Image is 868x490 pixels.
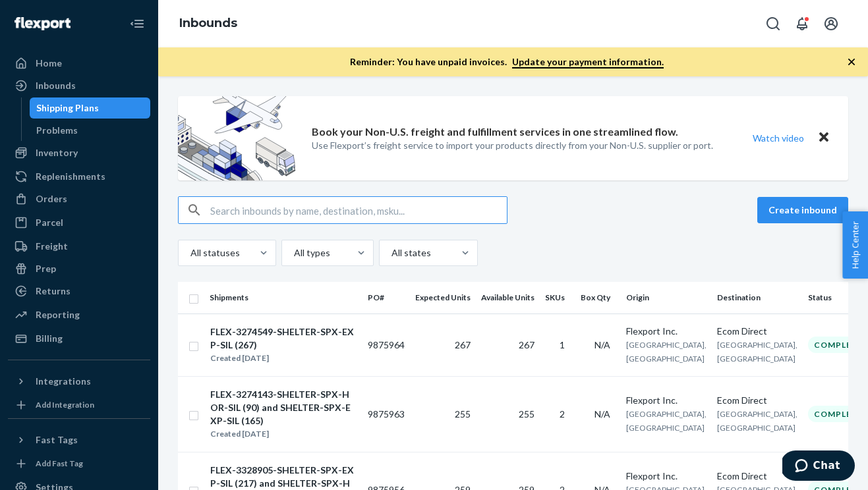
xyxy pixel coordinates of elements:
[36,262,56,275] div: Prep
[594,339,610,350] span: N/A
[8,456,150,472] a: Add Fast Tag
[540,282,575,313] th: SKUs
[8,304,150,325] a: Reporting
[362,313,410,376] td: 9875964
[455,339,471,350] span: 267
[519,408,535,420] span: 255
[312,139,713,152] p: Use Flexport’s freight service to import your products directly from your Non-U.S. supplier or port.
[8,75,150,96] a: Inbounds
[210,427,357,441] div: Created [DATE]
[8,429,150,450] button: Fast Tags
[717,409,797,433] span: [GEOGRAPHIC_DATA], [GEOGRAPHIC_DATA]
[14,17,71,30] img: Flexport logo
[36,216,63,229] div: Parcel
[8,371,150,392] button: Integrations
[789,11,815,37] button: Open notifications
[36,146,78,159] div: Inventory
[842,211,868,279] button: Help Center
[717,394,797,407] div: Ecom Direct
[36,285,71,298] div: Returns
[410,282,476,313] th: Expected Units
[36,240,68,253] div: Freight
[8,53,150,74] a: Home
[362,282,410,313] th: PO#
[626,470,707,483] div: Flexport Inc.
[210,325,357,352] div: FLEX-3274549-SHELTER-SPX-EXP-SIL (267)
[717,340,797,364] span: [GEOGRAPHIC_DATA], [GEOGRAPHIC_DATA]
[169,5,248,43] ol: breadcrumbs
[8,236,150,257] a: Freight
[124,11,150,37] button: Close Navigation
[36,192,67,205] div: Orders
[760,11,786,37] button: Open Search Box
[36,170,105,183] div: Replenishments
[594,408,610,420] span: N/A
[621,282,712,313] th: Origin
[519,339,535,350] span: 267
[8,166,150,187] a: Replenishments
[210,197,507,223] input: Search inbounds by name, destination, msku...
[350,55,664,68] p: Reminder: You have unpaid invoices.
[744,128,813,148] button: Watch video
[717,325,797,338] div: Ecom Direct
[560,339,565,350] span: 1
[626,325,707,338] div: Flexport Inc.
[36,399,94,410] div: Add Integration
[36,433,78,447] div: Fast Tags
[8,258,150,279] a: Prep
[757,197,848,223] button: Create inbound
[8,397,150,413] a: Add Integration
[390,246,391,259] input: All states
[712,282,803,313] th: Destination
[512,56,664,68] a: Update your payment information.
[8,188,150,209] a: Orders
[312,124,678,140] p: Book your Non-U.S. freight and fulfillment services in one streamlined flow.
[293,246,294,259] input: All types
[204,282,362,313] th: Shipments
[782,450,855,483] iframe: Opens a widget where you can chat to one of our agents
[818,11,844,37] button: Open account menu
[575,282,621,313] th: Box Qty
[36,458,83,469] div: Add Fast Tag
[717,470,797,483] div: Ecom Direct
[36,124,78,137] div: Problems
[189,246,190,259] input: All statuses
[560,408,565,420] span: 2
[8,142,150,163] a: Inventory
[30,120,151,141] a: Problems
[455,408,471,420] span: 255
[8,212,150,233] a: Parcel
[210,388,357,427] div: FLEX-3274143-SHELTER-SPX-HOR-SIL (90) and SHELTER-SPX-EXP-SIL (165)
[36,101,99,115] div: Shipping Plans
[36,57,62,70] div: Home
[8,328,150,349] a: Billing
[36,308,80,321] div: Reporting
[179,16,237,30] a: Inbounds
[36,375,91,388] div: Integrations
[815,128,832,148] button: Close
[362,376,410,452] td: 9875963
[626,394,707,407] div: Flexport Inc.
[36,79,76,92] div: Inbounds
[30,97,151,119] a: Shipping Plans
[626,340,707,364] span: [GEOGRAPHIC_DATA], [GEOGRAPHIC_DATA]
[8,281,150,302] a: Returns
[476,282,540,313] th: Available Units
[36,332,63,345] div: Billing
[210,352,357,365] div: Created [DATE]
[626,409,707,433] span: [GEOGRAPHIC_DATA], [GEOGRAPHIC_DATA]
